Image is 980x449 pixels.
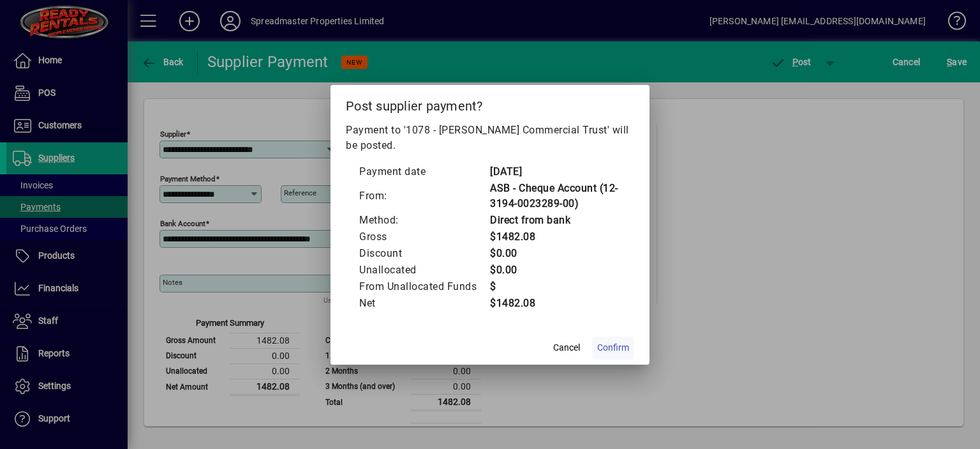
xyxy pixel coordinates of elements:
td: $1482.08 [489,229,621,245]
td: Method: [359,212,489,229]
span: Confirm [597,341,629,354]
td: From Unallocated Funds [359,278,489,295]
td: $0.00 [489,245,621,262]
td: ASB - Cheque Account (12-3194-0023289-00) [489,180,621,212]
span: Cancel [553,341,580,354]
td: $0.00 [489,262,621,278]
td: Payment date [359,164,489,180]
td: Discount [359,245,489,262]
button: Confirm [592,337,634,360]
td: $ [489,278,621,295]
td: [DATE] [489,164,621,180]
td: From: [359,180,489,212]
td: $1482.08 [489,295,621,312]
td: Net [359,295,489,312]
td: Unallocated [359,262,489,278]
td: Direct from bank [489,212,621,229]
td: Gross [359,229,489,245]
h2: Post supplier payment? [330,85,650,122]
button: Cancel [546,337,587,360]
p: Payment to '1078 - [PERSON_NAME] Commercial Trust' will be posted. [346,123,634,153]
